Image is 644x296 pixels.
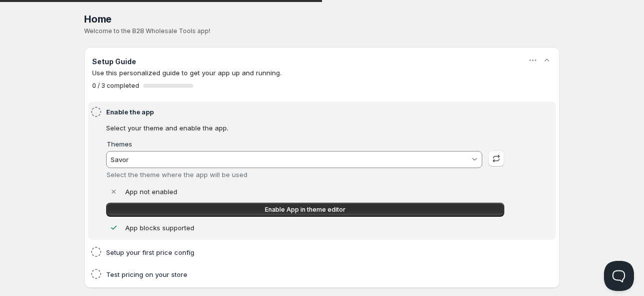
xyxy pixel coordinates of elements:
[107,171,483,179] div: Select the theme where the app will be used
[106,107,507,117] h4: Enable the app
[92,57,136,67] h3: Setup Guide
[92,68,552,78] p: Use this personalized guide to get your app up and running.
[84,13,112,25] span: Home
[106,203,504,217] a: Enable App in theme editor
[125,223,194,233] p: App blocks supported
[604,261,634,291] iframe: Help Scout Beacon - Open
[106,269,507,279] h4: Test pricing on your store
[106,247,507,257] h4: Setup your first price config
[265,206,346,214] span: Enable App in theme editor
[107,140,132,148] label: Themes
[92,82,139,90] span: 0 / 3 completed
[125,187,177,197] p: App not enabled
[106,123,504,133] p: Select your theme and enable the app.
[84,27,560,35] p: Welcome to the B2B Wholesale Tools app!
